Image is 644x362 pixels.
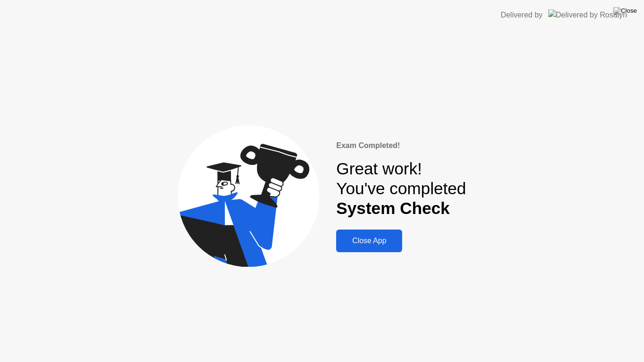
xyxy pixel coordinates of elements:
div: Close App [339,237,399,245]
button: Close App [336,230,402,252]
b: System Check [336,199,450,217]
div: Delivered by [501,9,543,21]
div: Great work! You've completed [336,159,466,219]
img: Close [613,7,637,15]
div: Exam Completed! [336,140,466,151]
img: Delivered by Rosalyn [548,9,627,20]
